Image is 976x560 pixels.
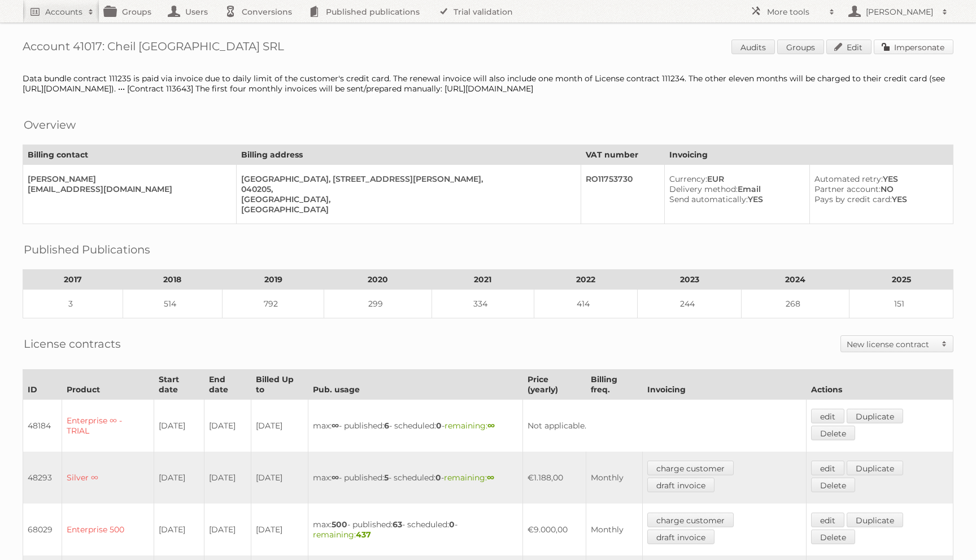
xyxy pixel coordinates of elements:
[324,270,432,290] th: 2020
[241,204,572,215] div: [GEOGRAPHIC_DATA]
[777,40,824,54] a: Groups
[436,421,442,431] strong: 0
[849,270,953,290] th: 2025
[487,421,495,431] strong: ∞
[647,478,714,492] a: draft invoice
[241,174,572,184] div: [GEOGRAPHIC_DATA], [STREET_ADDRESS][PERSON_NAME],
[62,504,154,555] td: Enterprise 500
[251,504,308,555] td: [DATE]
[23,270,123,290] th: 2017
[384,421,389,431] strong: 6
[204,400,251,452] td: [DATE]
[435,473,441,483] strong: 0
[811,409,844,423] a: edit
[811,513,844,527] a: edit
[814,194,944,204] div: YES
[874,40,953,54] a: Impersonate
[154,504,204,555] td: [DATE]
[45,6,82,17] h2: Accounts
[742,270,849,290] th: 2024
[204,504,251,555] td: [DATE]
[356,530,371,540] strong: 437
[523,400,806,452] td: Not applicable.
[534,290,638,318] td: 414
[523,504,586,555] td: €9.000,00
[814,184,881,194] span: Partner account:
[204,370,251,400] th: End date
[863,6,936,17] h2: [PERSON_NAME]
[23,40,953,56] h1: Account 41017: Cheil [GEOGRAPHIC_DATA] SRL
[586,370,643,400] th: Billing freq.
[814,174,944,184] div: YES
[23,290,123,318] td: 3
[523,370,586,400] th: Price (yearly)
[432,290,534,318] td: 334
[393,519,402,530] strong: 63
[444,473,494,483] span: remaining:
[313,530,371,540] span: remaining:
[308,400,523,452] td: max: - published: - scheduled: -
[223,290,324,318] td: 792
[586,452,643,504] td: Monthly
[811,426,855,440] a: Delete
[643,370,806,400] th: Invoicing
[936,336,953,352] span: Toggle
[767,6,823,17] h2: More tools
[445,421,495,431] span: remaining:
[24,335,121,352] h2: License contracts
[28,184,227,194] div: [EMAIL_ADDRESS][DOMAIN_NAME]
[669,174,707,184] span: Currency:
[487,473,494,483] strong: ∞
[647,461,734,475] a: charge customer
[638,270,742,290] th: 2023
[28,174,227,184] div: [PERSON_NAME]
[154,452,204,504] td: [DATE]
[251,452,308,504] td: [DATE]
[731,40,775,54] a: Audits
[811,478,855,492] a: Delete
[62,370,154,400] th: Product
[23,73,953,94] div: Data bundle contract 111235 is paid via invoice due to daily limit of the customer's credit card....
[806,370,953,400] th: Actions
[251,370,308,400] th: Billed Up to
[647,513,734,527] a: charge customer
[847,513,903,527] a: Duplicate
[123,290,223,318] td: 514
[154,370,204,400] th: Start date
[384,473,389,483] strong: 5
[154,400,204,452] td: [DATE]
[23,400,62,452] td: 48184
[62,400,154,452] td: Enterprise ∞ - TRIAL
[23,370,62,400] th: ID
[814,174,883,184] span: Automated retry:
[332,519,347,530] strong: 500
[581,145,664,165] th: VAT number
[123,270,223,290] th: 2018
[62,452,154,504] td: Silver ∞
[669,184,800,194] div: Email
[23,452,62,504] td: 48293
[664,145,953,165] th: Invoicing
[669,194,748,204] span: Send automatically:
[332,473,339,483] strong: ∞
[241,184,572,194] div: 040205,
[814,184,944,194] div: NO
[847,461,903,475] a: Duplicate
[449,519,455,530] strong: 0
[23,504,62,555] td: 68029
[23,145,237,165] th: Billing contact
[432,270,534,290] th: 2021
[647,530,714,544] a: draft invoice
[241,194,572,204] div: [GEOGRAPHIC_DATA],
[847,409,903,423] a: Duplicate
[332,421,339,431] strong: ∞
[308,504,523,555] td: max: - published: - scheduled: -
[814,194,892,204] span: Pays by credit card:
[237,145,581,165] th: Billing address
[742,290,849,318] td: 268
[669,174,800,184] div: EUR
[581,165,664,224] td: RO11753730
[308,370,523,400] th: Pub. usage
[669,184,738,194] span: Delivery method:
[251,400,308,452] td: [DATE]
